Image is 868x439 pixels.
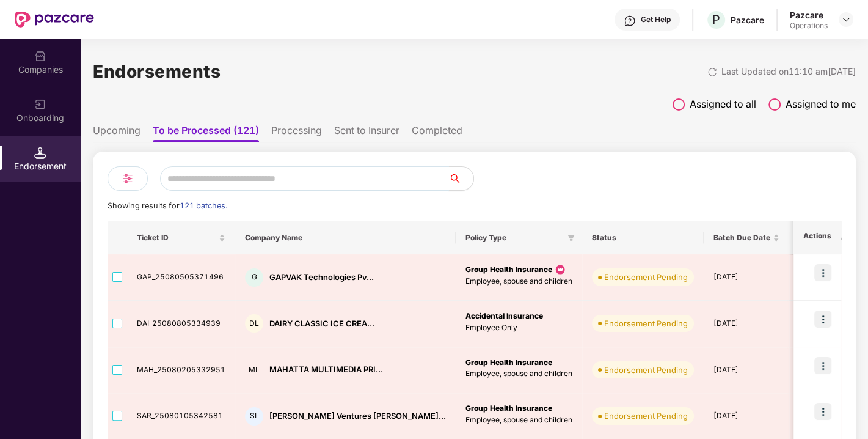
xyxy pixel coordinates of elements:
[269,410,446,422] div: [PERSON_NAME] Ventures [PERSON_NAME]...
[448,174,473,183] span: search
[465,276,572,287] p: Employee, spouse and children
[269,318,374,330] div: DAIRY CLASSIC ICE CREA...
[604,271,688,283] div: Endorsement Pending
[120,171,135,186] img: svg+xml;base64,PHN2ZyB4bWxucz0iaHR0cDovL3d3dy53My5vcmcvMjAwMC9zdmciIHdpZHRoPSIyNCIgaGVpZ2h0PSIyNC...
[814,403,831,420] img: icon
[245,268,263,287] div: G
[789,221,852,254] th: No. Of Lives
[127,254,235,301] td: GAP_25080505371496
[34,50,46,62] img: svg+xml;base64,PHN2ZyBpZD0iQ29tcGFuaWVzIiB4bWxucz0iaHR0cDovL3d3dy53My5vcmcvMjAwMC9zdmciIHdpZHRoPS...
[465,404,552,413] b: Group Health Insurance
[790,21,828,31] div: Operations
[180,201,227,210] span: 121 batches.
[713,233,770,243] span: Batch Due Date
[465,368,572,380] p: Employee, spouse and children
[712,12,720,27] span: P
[334,124,399,142] li: Sent to Insurer
[269,364,383,375] div: MAHATTA MULTIMEDIA PRI...
[841,15,851,24] img: svg+xml;base64,PHN2ZyBpZD0iRHJvcGRvd24tMzJ4MzIiIHhtbG5zPSJodHRwOi8vd3d3LnczLm9yZy8yMDAwL3N2ZyIgd2...
[465,358,552,367] b: Group Health Insurance
[245,407,263,426] div: SL
[127,221,235,254] th: Ticket ID
[604,410,688,422] div: Endorsement Pending
[704,254,789,301] td: [DATE]
[604,364,688,376] div: Endorsement Pending
[721,65,856,78] div: Last Updated on 11:10 am[DATE]
[108,201,227,210] span: Showing results for
[93,58,221,85] h1: Endorsements
[690,97,756,112] span: Assigned to all
[704,347,789,394] td: [DATE]
[793,221,841,254] th: Actions
[567,234,575,242] span: filter
[554,264,566,276] img: icon
[465,415,572,426] p: Employee, spouse and children
[34,147,46,159] img: svg+xml;base64,PHN2ZyB3aWR0aD0iMTQuNSIgaGVpZ2h0PSIxNC41IiB2aWV3Qm94PSIwIDAgMTYgMTYiIGZpbGw9Im5vbm...
[127,301,235,347] td: DAI_25080805334939
[465,311,543,320] b: Accidental Insurance
[137,233,216,243] span: Ticket ID
[34,98,46,111] img: svg+xml;base64,PHN2ZyB3aWR0aD0iMjAiIGhlaWdodD0iMjAiIHZpZXdCb3g9IjAgMCAyMCAyMCIgZmlsbD0ibm9uZSIgeG...
[814,264,831,281] img: icon
[269,271,374,283] div: GAPVAK Technologies Pv...
[245,314,263,333] div: DL
[93,124,140,142] li: Upcoming
[707,67,717,77] img: svg+xml;base64,PHN2ZyBpZD0iUmVsb2FkLTMyeDMyIiB4bWxucz0iaHR0cDovL3d3dy53My5vcmcvMjAwMC9zdmciIHdpZH...
[465,322,572,334] p: Employee Only
[604,317,688,330] div: Endorsement Pending
[127,347,235,394] td: MAH_25080205332951
[704,301,789,347] td: [DATE]
[565,231,577,245] span: filter
[235,221,456,254] th: Company Name
[731,14,764,26] div: Pazcare
[465,233,563,243] span: Policy Type
[704,221,789,254] th: Batch Due Date
[15,12,94,28] img: New Pazcare Logo
[271,124,322,142] li: Processing
[448,166,474,191] button: search
[582,221,704,254] th: Status
[790,9,828,21] div: Pazcare
[624,15,636,27] img: svg+xml;base64,PHN2ZyBpZD0iSGVscC0zMngzMiIgeG1sbnM9Imh0dHA6Ly93d3cudzMub3JnLzIwMDAvc3ZnIiB3aWR0aD...
[245,361,263,379] div: ML
[814,357,831,374] img: icon
[814,311,831,328] img: icon
[786,97,856,112] span: Assigned to me
[641,15,671,24] div: Get Help
[465,265,552,274] b: Group Health Insurance
[412,124,462,142] li: Completed
[153,124,259,142] li: To be Processed (121)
